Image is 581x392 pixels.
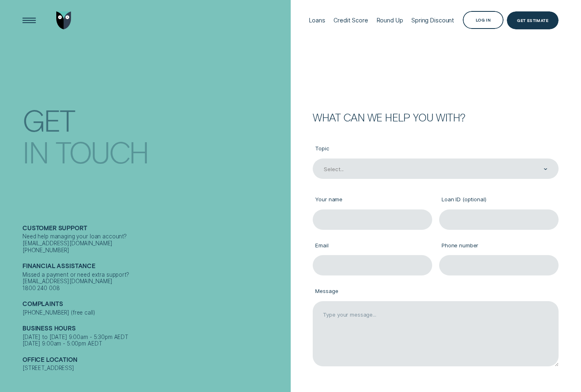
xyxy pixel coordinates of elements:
label: Phone number [439,236,559,255]
h2: Customer support [22,225,287,233]
img: Wisr [56,11,71,30]
label: Topic [313,140,559,159]
div: Get [22,106,75,134]
h2: Business Hours [22,325,287,334]
div: Missed a payment or need extra support? [EMAIL_ADDRESS][DOMAIN_NAME] 1800 240 008 [22,271,287,292]
label: Loan ID (optional) [439,191,559,209]
div: [DATE] to [DATE] 9:00am - 5:30pm AEDT [DATE] 9:00am - 5:00pm AEDT [22,334,287,347]
div: Loans [309,17,325,24]
div: Select... [324,166,344,173]
div: Touch [55,137,148,166]
div: Round Up [377,17,403,24]
a: Get Estimate [507,11,559,30]
div: [PHONE_NUMBER] (free call) [22,309,287,316]
button: Open Menu [20,11,38,30]
button: Log in [463,11,504,29]
h2: Financial assistance [22,262,287,271]
div: Spring Discount [411,17,454,24]
h2: Complaints [22,300,287,309]
div: [STREET_ADDRESS] [22,365,287,372]
h2: Office Location [22,356,287,365]
h1: Get In Touch [22,100,287,157]
div: Credit Score [334,17,368,24]
label: Message [313,282,559,301]
div: In [22,137,48,166]
div: Need help managing your loan account? [EMAIL_ADDRESS][DOMAIN_NAME] [PHONE_NUMBER] [22,233,287,253]
h2: What can we help you with? [313,112,559,122]
label: Your name [313,191,432,209]
label: Email [313,236,432,255]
